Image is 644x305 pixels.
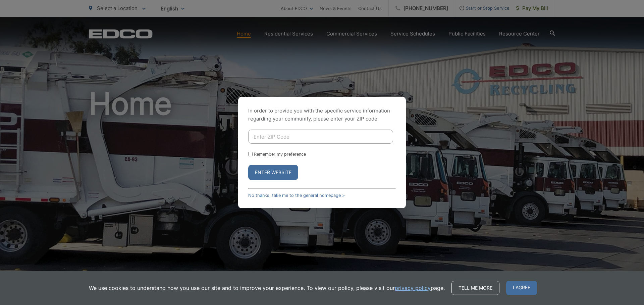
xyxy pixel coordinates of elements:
[248,130,393,144] input: Enter ZIP Code
[254,152,306,157] label: Remember my preference
[248,165,298,180] button: Enter Website
[506,281,537,295] span: I agree
[451,281,499,295] a: Tell me more
[248,107,396,123] p: In order to provide you with the specific service information regarding your community, please en...
[395,284,431,292] a: privacy policy
[248,193,345,198] a: No thanks, take me to the general homepage >
[89,284,445,292] p: We use cookies to understand how you use our site and to improve your experience. To view our pol...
